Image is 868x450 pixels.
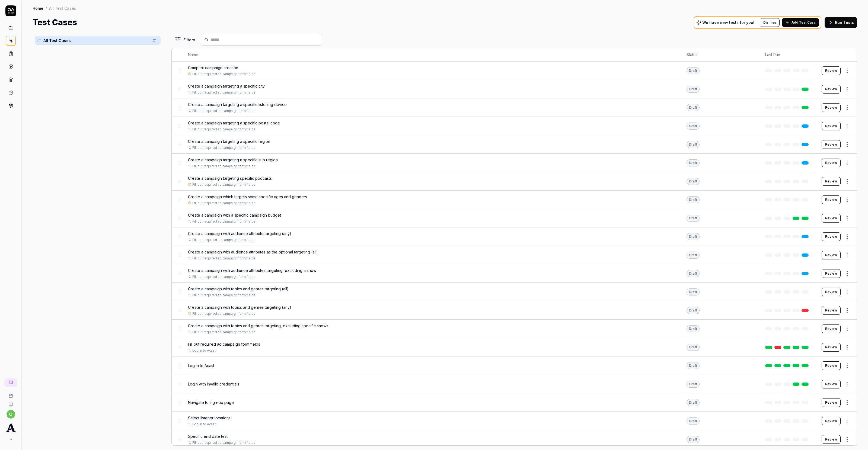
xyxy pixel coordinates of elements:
[822,306,841,315] a: Review
[172,393,857,412] tr: Navigate to sign-up pageDraftReview
[172,135,857,154] tr: Create a campaign targeting a specific regionFill out required ad campaign form fieldsDraftReview
[687,270,700,277] div: Draft
[2,398,19,407] a: Documentation
[172,264,857,283] tr: Create a campaign with audience attributes targeting, excluding a showFill out required ad campai...
[822,103,841,112] a: Review
[687,288,700,295] div: Draft
[188,268,316,273] span: Create a campaign with audience attributes targeting, excluding a show
[687,178,700,185] div: Draft
[687,215,700,222] div: Draft
[49,5,76,11] div: All Test Cases
[822,435,841,444] button: Review
[183,48,681,62] th: Name
[192,422,216,427] a: Log in to Acast
[822,343,841,352] button: Review
[188,65,238,70] span: Complex campaign creation
[192,145,256,150] a: Fill out required ad campaign form fields
[822,140,841,149] button: Review
[192,201,256,205] a: Fill out required ad campaign form fields
[151,37,158,44] span: 21
[172,80,857,98] tr: Create a campaign targeting a specific cityFill out required ad campaign form fieldsDraftReview
[2,419,19,434] button: Acast Logo
[822,177,841,186] button: Review
[6,423,16,433] img: Acast Logo
[825,17,857,28] button: Run Tests
[822,159,841,167] a: Review
[681,48,760,62] th: Status
[782,18,819,27] button: Add Test Case
[822,195,841,204] button: Review
[687,325,700,332] div: Draft
[687,159,700,166] div: Draft
[702,21,754,24] p: We have new tests for you!
[687,196,700,203] div: Draft
[192,274,256,279] a: Fill out required ad campaign form fields
[172,117,857,135] tr: Create a campaign targeting a specific postal codeFill out required ad campaign form fieldsDraftR...
[687,123,700,130] div: Draft
[188,157,278,163] span: Create a campaign targeting a specific sub region
[687,436,700,443] div: Draft
[7,410,15,419] button: o
[188,363,214,368] span: Log in to Acast
[822,269,841,278] button: Review
[188,415,231,421] span: Select listener locations
[192,237,256,242] a: Fill out required ad campaign form fields
[172,430,857,448] tr: Specific end date testFill out required ad campaign form fieldsDraftReview
[33,16,77,28] h1: Test Cases
[172,356,857,375] tr: Log in to AcastDraftReview
[822,214,841,223] a: Review
[188,120,280,126] span: Create a campaign targeting a specific postal code
[188,249,318,255] span: Create a campaign with audience attributes as the optional targeting (all)
[172,338,857,356] tr: Fill out required ad campaign form fieldsLog in to AcastDraftReview
[188,102,287,107] span: Create a campaign targeting a specific listening device
[188,433,228,439] span: Specific end date test
[188,139,270,144] span: Create a campaign targeting a specific region
[172,172,857,191] tr: Create a campaign targeting specific podcastsFill out required ad campaign form fieldsDraftReview
[172,62,857,80] tr: Complex campaign creationFill out required ad campaign form fieldsDraftReview
[172,98,857,117] tr: Create a campaign targeting a specific listening deviceFill out required ad campaign form fieldsD...
[172,246,857,264] tr: Create a campaign with audience attributes as the optional targeting (all)Fill out required ad ca...
[760,48,816,62] th: Last Run
[687,307,700,314] div: Draft
[822,251,841,259] button: Review
[822,66,841,75] button: Review
[687,141,700,148] div: Draft
[687,362,700,369] div: Draft
[687,86,700,93] div: Draft
[192,182,256,187] a: Fill out required ad campaign form fields
[192,330,256,335] a: Fill out required ad campaign form fields
[687,104,700,111] div: Draft
[192,293,256,298] a: Fill out required ad campaign form fields
[822,361,841,370] button: Review
[792,20,816,25] span: Add Test Case
[822,417,841,425] a: Review
[46,5,47,11] div: /
[192,90,256,95] a: Fill out required ad campaign form fields
[687,344,700,351] div: Draft
[192,311,256,316] a: Fill out required ad campaign form fields
[192,219,256,224] a: Fill out required ad campaign form fields
[172,283,857,301] tr: Create a campaign with topics and genres targeting (all)Fill out required ad campaign form fields...
[687,252,700,259] div: Draft
[192,348,216,353] a: Log in to Acast
[188,212,281,218] span: Create a campaign with a specific campaign budget
[172,301,857,320] tr: Create a campaign with topics and genres targeting (any)Fill out required ad campaign form fields...
[172,320,857,338] tr: Create a campaign with topics and genres targeting, excluding specific showsFill out required ad ...
[822,85,841,94] a: Review
[188,231,291,236] span: Create a campaign with audience attribute targeting (any)
[822,380,841,388] button: Review
[822,232,841,241] button: Review
[188,194,307,200] span: Create a campaign which targets some specific ages and genders
[822,324,841,333] button: Review
[43,38,149,43] span: All Test Cases
[188,304,291,310] span: Create a campaign with topics and genres targeting (any)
